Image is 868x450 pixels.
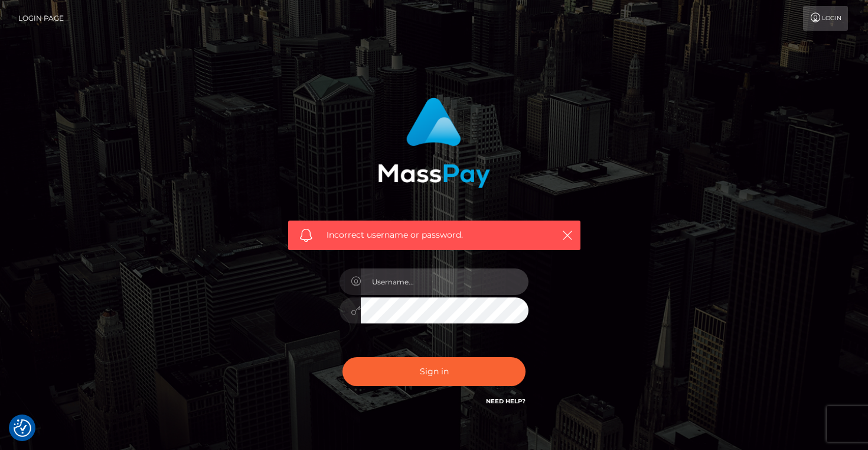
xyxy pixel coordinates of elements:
button: Sign in [342,357,526,386]
button: Consent Preferences [14,419,31,437]
a: Login [803,6,848,31]
a: Login Page [18,6,64,31]
img: MassPay Login [378,98,490,188]
span: Incorrect username or password. [327,229,542,241]
img: Revisit consent button [14,419,31,437]
input: Username... [361,268,528,295]
a: Need Help? [486,397,526,405]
